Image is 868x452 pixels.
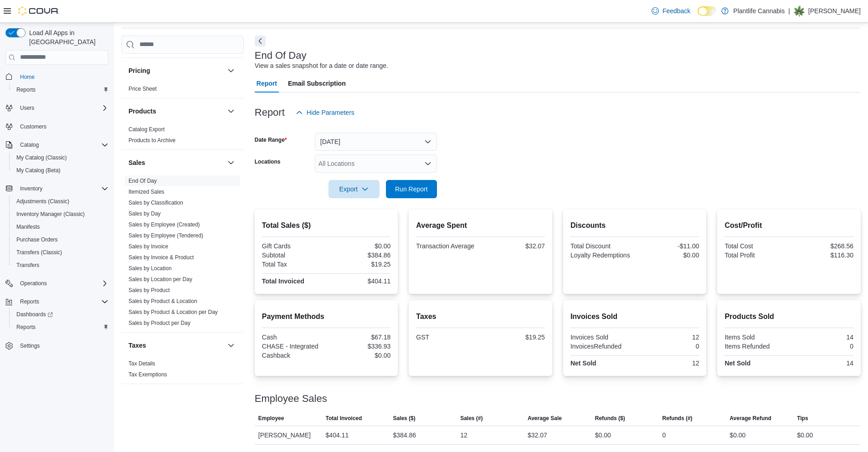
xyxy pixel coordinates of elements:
[128,126,164,133] span: Catalog Export
[16,249,62,256] span: Transfers (Classic)
[258,415,284,422] span: Employee
[724,343,787,350] div: Items Refunded
[255,136,287,144] label: Date Range
[326,415,362,422] span: Total Invoiced
[570,252,633,259] div: Loyalty Redemptions
[13,260,108,271] span: Transfers
[20,73,35,81] span: Home
[328,334,390,341] div: $67.18
[128,189,164,195] a: Itemized Sales
[128,265,172,272] a: Sales by Location
[128,178,157,184] a: End Of Day
[729,415,771,422] span: Average Refund
[791,252,853,259] div: $116.30
[128,221,200,228] a: Sales by Employee (Created)
[128,199,183,206] span: Sales by Classification
[13,309,56,320] a: Dashboards
[128,371,167,378] span: Tax Exemptions
[13,196,73,207] a: Adjustments (Classic)
[13,221,108,232] span: Manifests
[16,340,43,351] a: Settings
[9,246,112,259] button: Transfers (Classic)
[315,133,437,151] button: [DATE]
[395,185,428,194] span: Run Report
[16,121,50,132] a: Customers
[257,74,277,92] span: Report
[128,341,224,350] button: Taxes
[791,343,853,350] div: 0
[570,343,633,350] div: InvoicesRefunded
[20,280,47,287] span: Operations
[128,66,224,75] button: Pricing
[724,360,750,367] strong: Net Sold
[262,277,304,285] strong: Total Invoiced
[13,260,43,271] a: Transfers
[128,86,157,92] a: Price Sheet
[121,83,244,98] div: Pricing
[724,311,853,322] h2: Products Sold
[416,242,478,250] div: Transaction Average
[328,252,390,259] div: $384.86
[16,296,108,307] span: Reports
[386,180,437,198] button: Run Report
[307,108,354,117] span: Hide Parameters
[128,85,157,92] span: Price Sheet
[16,211,85,218] span: Inventory Manager (Classic)
[262,343,324,350] div: CHASE - Integrated
[13,84,39,95] a: Reports
[2,120,112,133] button: Customers
[791,360,853,367] div: 14
[13,152,71,163] a: My Catalog (Classic)
[13,221,43,232] a: Manifests
[26,28,108,46] span: Load All Apps in [GEOGRAPHIC_DATA]
[9,221,112,233] button: Manifests
[2,102,112,114] button: Users
[128,287,170,294] span: Sales by Product
[128,126,164,133] a: Catalog Export
[128,200,183,206] a: Sales by Classification
[255,393,327,404] h3: Employee Sales
[226,106,236,117] button: Products
[570,220,699,231] h2: Discounts
[16,324,36,331] span: Reports
[416,311,545,322] h2: Taxes
[16,72,38,82] a: Home
[724,242,787,250] div: Total Cost
[128,276,192,282] a: Sales by Location per Day
[128,107,156,116] h3: Products
[393,415,415,422] span: Sales ($)
[334,180,374,198] span: Export
[262,334,324,341] div: Cash
[226,340,236,351] button: Taxes
[288,74,346,92] span: Email Subscription
[226,157,236,168] button: Sales
[5,67,108,376] nav: Complex example
[2,339,112,352] button: Settings
[128,107,224,116] button: Products
[13,84,108,95] span: Reports
[9,259,112,272] button: Transfers
[570,360,596,367] strong: Net Sold
[663,430,666,441] div: 0
[262,252,324,259] div: Subtotal
[9,151,112,164] button: My Catalog (Classic)
[255,158,281,165] label: Locations
[13,247,108,258] span: Transfers (Classic)
[13,196,108,207] span: Adjustments (Classic)
[637,252,699,259] div: $0.00
[128,298,197,304] a: Sales by Product & Location
[262,352,324,359] div: Cashback
[20,298,39,305] span: Reports
[9,83,112,96] button: Reports
[20,342,40,349] span: Settings
[9,233,112,246] button: Purchase Orders
[16,183,108,194] span: Inventory
[128,232,203,239] a: Sales by Employee (Tendered)
[262,261,324,268] div: Total Tax
[255,50,307,61] h3: End Of Day
[328,242,390,250] div: $0.00
[292,103,358,122] button: Hide Parameters
[2,277,112,290] button: Operations
[9,208,112,221] button: Inventory Manager (Classic)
